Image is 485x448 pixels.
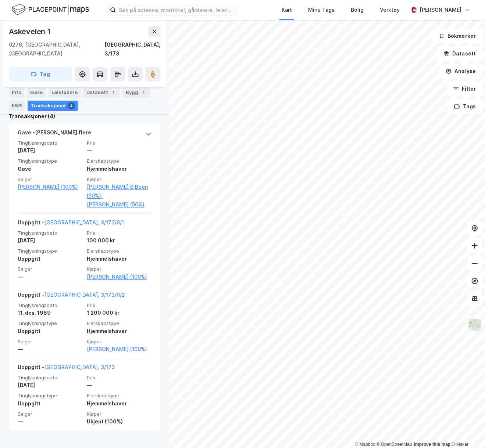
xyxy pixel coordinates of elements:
span: Selger [18,411,82,417]
a: OpenStreetMap [377,442,412,447]
div: 100 000 kr [87,236,151,245]
span: Kjøper [87,176,151,183]
div: — [18,272,82,281]
div: Datasett [83,87,120,98]
span: Kjøper [87,266,151,272]
div: Gave [18,165,82,173]
div: Askeveien 1 [9,26,52,37]
div: [GEOGRAPHIC_DATA], 3/173 [104,40,160,58]
a: [PERSON_NAME] (100%) [87,345,151,354]
div: Ukjent (100%) [87,417,151,426]
div: 4 [68,102,75,109]
button: Tags [448,99,482,114]
div: 11. des. 1989 [18,308,82,317]
div: [PERSON_NAME] [420,6,461,14]
div: Uoppgitt - [18,363,115,375]
span: Tinglysningstype [18,320,82,326]
div: [DATE] [18,236,82,245]
div: Uoppgitt [18,327,82,336]
span: Pris [87,230,151,236]
iframe: Chat Widget [448,413,485,448]
span: Eierskapstype [87,248,151,254]
span: Pris [87,302,151,308]
a: [PERSON_NAME] (50%) [87,200,151,209]
a: [PERSON_NAME] (100%) [18,183,82,191]
span: Kjøper [87,339,151,345]
div: Hjemmelshaver [87,399,151,408]
div: Bygg [123,87,150,98]
div: Uoppgitt - [18,218,124,230]
span: Selger [18,266,82,272]
div: — [87,381,151,390]
div: — [18,345,82,354]
span: Eierskapstype [87,158,151,164]
span: Tinglysningsdato [18,302,82,308]
span: Tinglysningstype [18,393,82,399]
span: Tinglysningsdato [18,140,82,146]
div: 1 [110,89,117,96]
button: Filter [447,82,482,96]
span: Pris [87,375,151,381]
a: Improve this map [414,442,450,447]
button: Datasett [437,46,482,61]
a: [PERSON_NAME] B Been (50%), [87,183,151,200]
div: Hjemmelshaver [87,165,151,173]
div: Uoppgitt [18,254,82,263]
button: Bokmerker [432,29,482,43]
img: Z [468,318,482,332]
span: Pris [87,140,151,146]
div: — [18,417,82,426]
div: — [87,146,151,155]
span: Tinglysningstype [18,158,82,164]
a: [GEOGRAPHIC_DATA], 3/173 [44,364,115,370]
div: Transaksjoner [28,101,78,111]
div: Uoppgitt [18,399,82,408]
span: Selger [18,339,82,345]
img: logo.f888ab2527a4732fd821a326f86c7f29.svg [12,3,89,16]
div: Info [9,87,24,98]
div: Leietakere [49,87,81,98]
a: [PERSON_NAME] (100%) [87,272,151,281]
div: Bolig [351,6,364,14]
div: 1 200 000 kr [87,308,151,317]
button: Tag [9,67,72,82]
span: Eierskapstype [87,393,151,399]
span: Selger [18,176,82,183]
div: Verktøy [380,6,400,14]
div: Mine Tags [308,6,335,14]
button: Analyse [439,64,482,79]
span: Tinglysningsdato [18,375,82,381]
a: [GEOGRAPHIC_DATA], 3/173/0/2 [44,292,125,298]
div: Gave - [PERSON_NAME] flere [18,128,91,140]
div: ESG [9,101,25,111]
div: Hjemmelshaver [87,327,151,336]
div: Transaksjoner (4) [9,112,160,121]
span: Kjøper [87,411,151,417]
a: Mapbox [355,442,375,447]
div: Eiere [27,87,46,98]
div: [DATE] [18,146,82,155]
div: Hjemmelshaver [87,254,151,263]
div: [DATE] [18,381,82,390]
span: Tinglysningsdato [18,230,82,236]
a: [GEOGRAPHIC_DATA], 3/173/0/1 [44,219,124,225]
div: 1 [140,89,147,96]
span: Tinglysningstype [18,248,82,254]
div: 0276, [GEOGRAPHIC_DATA], [GEOGRAPHIC_DATA] [9,40,104,58]
span: Eierskapstype [87,320,151,326]
div: Kart [282,6,292,14]
input: Søk på adresse, matrikkel, gårdeiere, leietakere eller personer [116,4,237,15]
div: Uoppgitt - [18,290,125,302]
